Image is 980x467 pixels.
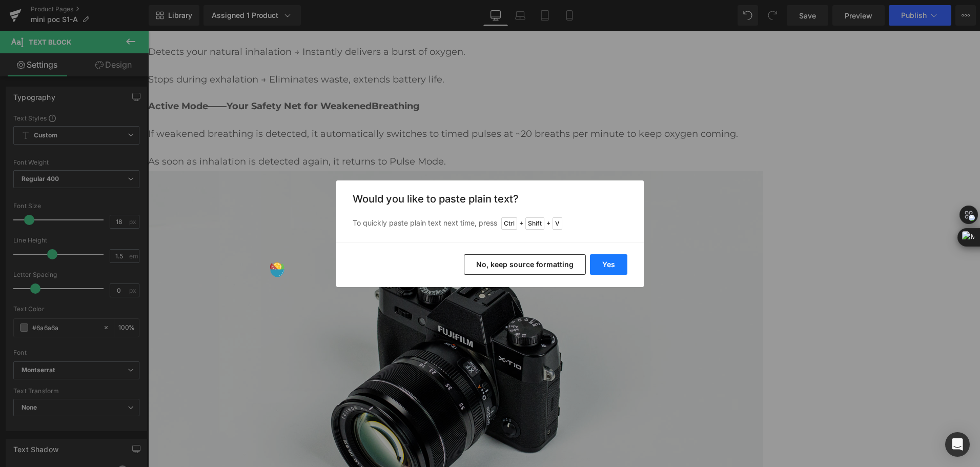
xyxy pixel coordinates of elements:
[353,193,627,205] h3: Would you like to paste plain text?
[590,254,627,275] button: Yes
[525,217,544,230] span: Shift
[353,217,627,230] p: To quickly paste plain text next time, press
[546,218,550,229] span: +
[519,218,523,229] span: +
[553,217,562,230] span: V
[945,432,970,457] div: Open Intercom Messenger
[223,70,272,81] span: Breathing
[501,217,517,230] span: Ctrl
[464,254,586,275] button: No, keep source formatting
